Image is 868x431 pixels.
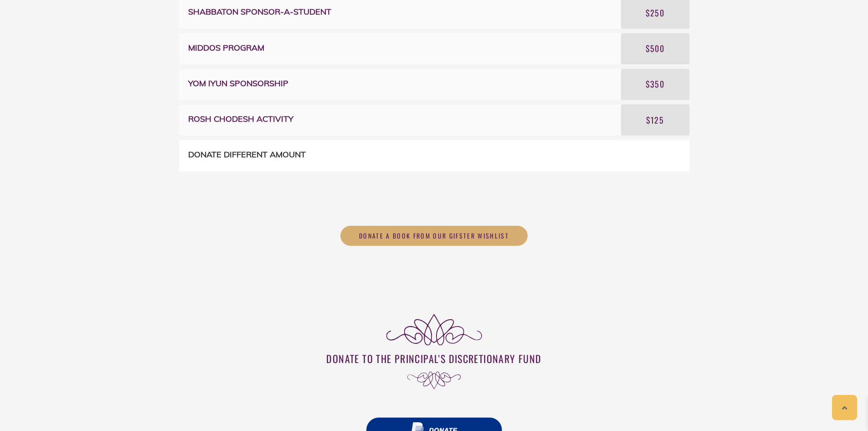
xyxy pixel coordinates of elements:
[646,114,664,126] bdi: 125
[646,78,650,90] span: $
[179,140,689,176] a: Donate different amount
[188,78,288,88] h4: Yom Iyun Sponsorship
[188,43,264,53] h4: Middos Program
[179,352,689,365] h3: Donate to the Principal's Discretionary Fund
[359,232,509,240] span: Donate a book from our Gifster wishlist
[188,114,293,124] h4: Rosh Chodesh Activity
[179,69,689,104] a: Yom Iyun Sponsorship $350
[188,7,331,17] h4: Shabbaton Sponsor-A-Student
[179,33,689,69] a: Middos Program $500
[340,226,528,246] a: Donate a book from our Gifster wishlist
[646,42,664,54] bdi: 500
[646,78,664,90] bdi: 350
[188,150,306,160] h4: Donate different amount
[646,7,650,19] span: $
[646,114,651,126] span: $
[179,104,689,140] a: Rosh Chodesh Activity $125
[646,42,650,54] span: $
[646,7,664,19] bdi: 250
